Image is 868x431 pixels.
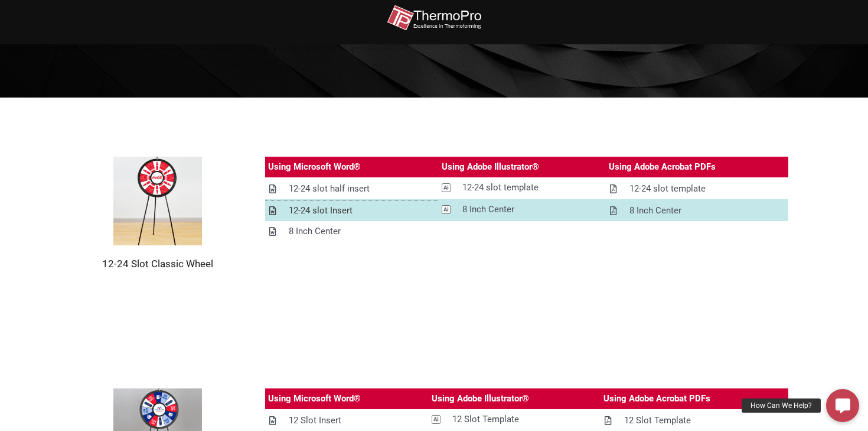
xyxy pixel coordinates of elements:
[603,391,710,406] div: Using Adobe Acrobat PDFs
[289,224,341,239] div: 8 Inch Center
[80,257,236,270] h2: 12-24 Slot Classic Wheel
[462,202,514,217] div: 8 Inch Center
[624,413,691,428] div: 12 Slot Template
[432,391,529,406] div: Using Adobe Illustrator®
[265,410,429,431] a: 12 Slot Insert
[601,410,788,431] a: 12 Slot Template
[429,409,601,430] a: 12 Slot Template
[442,160,539,174] div: Using Adobe Illustrator®
[606,200,788,221] a: 8 Inch Center
[265,179,439,199] a: 12-24 slot half insert
[289,182,370,196] div: 12-24 slot half insert
[265,221,439,242] a: 8 Inch Center
[268,391,361,406] div: Using Microsoft Word®
[742,398,821,413] div: How Can We Help?
[452,412,519,427] div: 12 Slot Template
[609,160,716,174] div: Using Adobe Acrobat PDFs
[629,182,706,196] div: 12-24 slot template
[289,203,353,218] div: 12-24 slot Insert
[439,199,606,220] a: 8 Inch Center
[289,413,341,428] div: 12 Slot Insert
[439,177,606,198] a: 12-24 slot template
[826,389,859,422] a: How Can We Help?
[268,160,361,174] div: Using Microsoft Word®
[462,180,539,195] div: 12-24 slot template
[629,203,681,218] div: 8 Inch Center
[387,5,481,31] img: thermopro-logo-non-iso
[606,179,788,199] a: 12-24 slot template
[265,200,439,221] a: 12-24 slot Insert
